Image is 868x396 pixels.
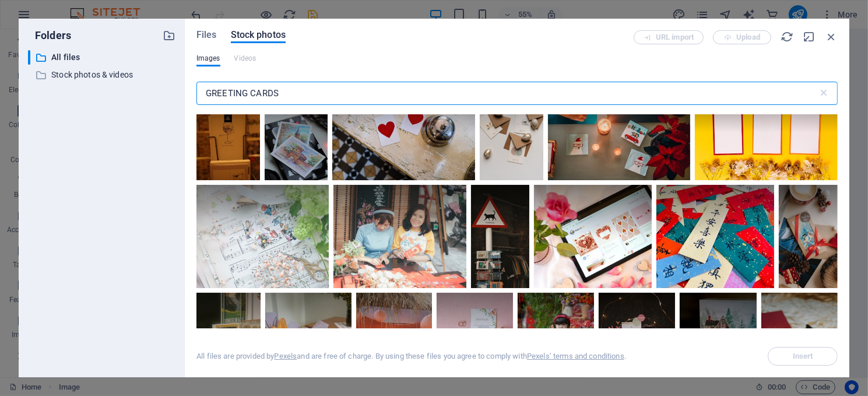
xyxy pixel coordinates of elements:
[231,28,286,42] span: Stock photos
[28,28,71,43] p: Folders
[196,351,626,362] div: All files are provided by and are free of charge. By using these files you agree to comply with .
[28,50,30,65] div: ​
[196,82,818,105] input: Search
[196,28,217,42] span: Files
[196,51,220,65] span: Images
[51,51,154,64] p: All files
[234,51,256,65] span: This file type is not supported by this element
[825,30,838,43] i: Close
[51,68,154,82] p: Stock photos & videos
[527,352,624,360] a: Pexels’ terms and conditions
[28,68,175,82] div: Stock photos & videos
[274,352,297,360] a: Pexels
[768,347,838,366] span: Select a file first
[163,29,175,42] i: Create new folder
[781,30,793,43] i: Reload
[803,30,816,43] i: Minimize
